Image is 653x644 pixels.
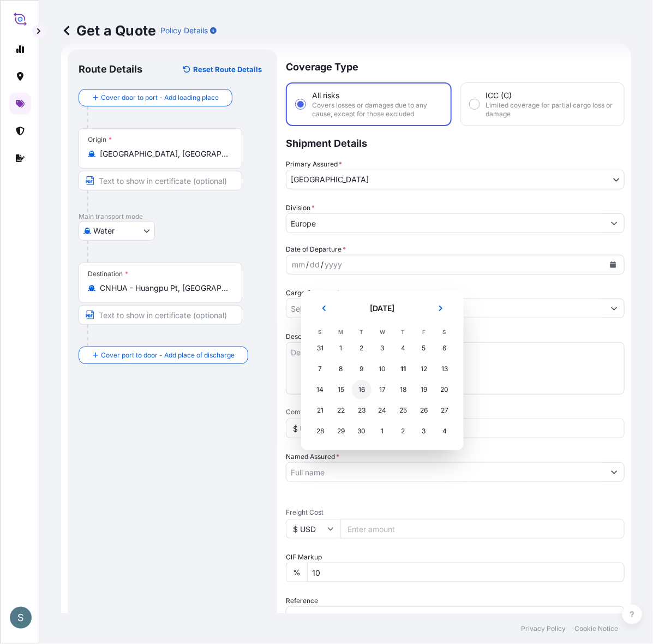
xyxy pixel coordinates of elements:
[414,421,434,441] div: Friday, October 3, 2025
[312,300,336,317] button: Previous
[310,380,330,399] div: Sunday, September 14, 2025
[352,338,372,358] div: Tuesday, September 2, 2025
[331,380,351,399] div: Monday, September 15, 2025
[393,380,413,399] div: Thursday, September 18, 2025
[393,359,413,379] div: Today, Thursday, September 11, 2025
[310,300,455,442] div: September 2025
[373,421,392,441] div: Wednesday, October 1, 2025
[414,326,434,338] th: F
[435,359,454,379] div: Saturday, September 13, 2025
[286,50,625,82] p: Coverage Type
[393,421,413,441] div: Thursday, October 2, 2025
[434,326,455,338] th: S
[414,338,434,358] div: Friday, September 5, 2025
[373,359,392,379] div: Wednesday, September 10, 2025
[414,380,434,399] div: Friday, September 19, 2025
[286,126,625,159] p: Shipment Details
[310,326,455,442] table: September 2025
[373,380,392,399] div: Wednesday, September 17, 2025
[352,380,372,399] div: Tuesday, September 16, 2025
[331,338,351,358] div: Monday, September 1, 2025
[435,380,454,399] div: Saturday, September 20, 2025
[331,421,351,441] div: Monday, September 29, 2025
[373,338,392,358] div: Wednesday, September 3, 2025
[373,401,392,420] div: Wednesday, September 24, 2025
[310,338,330,358] div: Sunday, August 31, 2025
[331,401,351,420] div: Monday, September 22, 2025
[301,291,464,450] section: Calendar
[393,338,413,358] div: Thursday, September 4, 2025
[352,401,372,420] div: Tuesday, September 23, 2025
[310,421,330,441] div: Sunday, September 28, 2025
[310,359,330,379] div: Sunday, September 7, 2025
[414,401,434,420] div: Friday, September 26, 2025
[393,401,413,420] div: Thursday, September 25, 2025
[435,401,454,420] div: Saturday, September 27, 2025
[310,401,330,420] div: Sunday, September 21, 2025
[352,359,372,379] div: Tuesday, September 9, 2025
[331,326,351,338] th: M
[310,326,331,338] th: S
[61,22,156,39] p: Get a Quote
[429,300,453,317] button: Next
[435,338,454,358] div: Saturday, September 6, 2025
[393,326,414,338] th: T
[352,421,372,441] div: Tuesday, September 30, 2025
[435,421,454,441] div: Saturday, October 4, 2025
[343,303,422,314] h2: [DATE]
[372,326,393,338] th: W
[160,25,208,36] p: Policy Details
[351,326,372,338] th: T
[331,359,351,379] div: Monday, September 8, 2025
[414,359,434,379] div: Friday, September 12, 2025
